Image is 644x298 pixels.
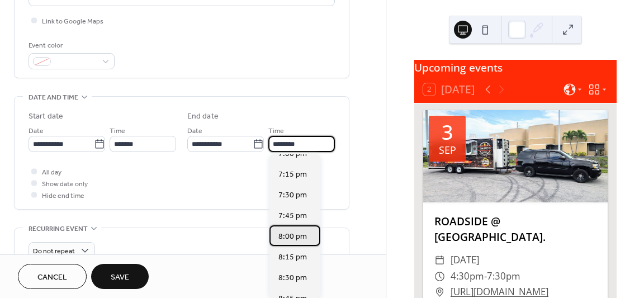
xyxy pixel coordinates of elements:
span: 8:15 pm [278,252,307,263]
span: [DATE] [451,252,479,268]
span: 7:30 pm [278,190,307,201]
span: Cancel [37,272,67,283]
span: 7:30pm [487,268,520,285]
div: ​ [434,268,445,285]
div: Sep [439,145,456,155]
div: ​ [434,252,445,268]
span: Recurring event [29,223,88,235]
span: Link to Google Maps [42,16,103,27]
span: 8:30 pm [278,272,307,284]
button: Cancel [18,264,87,289]
span: Date [29,125,44,137]
span: Show date only [42,178,88,190]
div: 3 [442,122,453,143]
span: Date and time [29,92,78,103]
span: Date [187,125,202,137]
button: Save [91,264,149,289]
span: 8:00 pm [278,231,307,243]
span: All day [42,167,61,178]
span: Save [111,272,129,283]
div: Event color [29,40,112,51]
span: 4:30pm [451,268,484,285]
span: 7:45 pm [278,210,307,222]
div: Start date [29,111,63,122]
a: ROADSIDE @ [GEOGRAPHIC_DATA]. [434,214,546,245]
span: Hide end time [42,190,84,202]
div: Upcoming events [414,60,617,76]
span: Do not repeat [33,245,75,258]
span: 7:15 pm [278,169,307,181]
span: Time [268,125,284,137]
span: Time [110,125,125,137]
div: End date [187,111,219,122]
span: - [484,268,487,285]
